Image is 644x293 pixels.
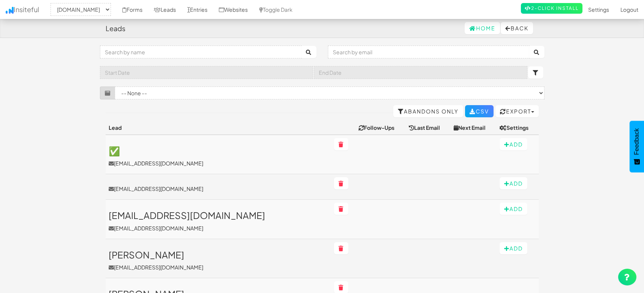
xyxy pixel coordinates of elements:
[109,146,328,156] h3: ✅
[465,22,500,34] a: Home
[109,224,328,232] p: [EMAIL_ADDRESS][DOMAIN_NAME]
[109,250,328,271] a: [PERSON_NAME][EMAIL_ADDRESS][DOMAIN_NAME]
[465,105,494,117] a: CSV
[495,105,539,117] button: Export
[500,138,527,150] button: Add
[356,121,406,135] th: Follow-Ups
[633,128,640,155] span: Feedback
[109,159,328,167] p: [EMAIL_ADDRESS][DOMAIN_NAME]
[500,242,527,254] button: Add
[109,185,328,192] a: [EMAIL_ADDRESS][DOMAIN_NAME]
[497,121,539,135] th: Settings
[109,263,328,271] p: [EMAIL_ADDRESS][DOMAIN_NAME]
[109,250,328,260] h3: [PERSON_NAME]
[521,3,582,14] a: 2-Click Install
[314,66,527,79] input: End Date
[100,66,313,79] input: Start Date
[630,121,644,172] button: Feedback - Show survey
[393,105,463,117] a: Abandons Only
[501,22,533,34] button: Back
[328,46,530,58] input: Search by email
[109,146,328,167] a: ✅[EMAIL_ADDRESS][DOMAIN_NAME]
[500,177,527,189] button: Add
[109,210,328,220] h3: [EMAIL_ADDRESS][DOMAIN_NAME]
[106,121,331,135] th: Lead
[500,203,527,215] button: Add
[109,210,328,232] a: [EMAIL_ADDRESS][DOMAIN_NAME][EMAIL_ADDRESS][DOMAIN_NAME]
[6,7,14,14] img: icon.png
[451,121,496,135] th: Next Email
[406,121,451,135] th: Last Email
[106,25,125,32] h4: Leads
[100,46,302,58] input: Search by name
